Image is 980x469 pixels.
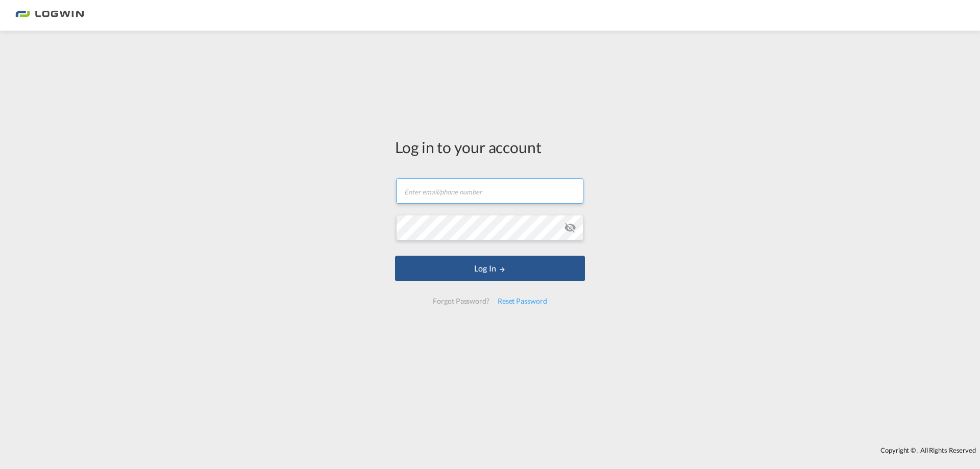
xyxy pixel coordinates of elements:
input: Enter email/phone number [396,178,583,204]
img: bc73a0e0d8c111efacd525e4c8ad7d32.png [15,4,84,27]
div: Reset Password [494,292,551,310]
button: LOGIN [395,256,585,281]
div: Log in to your account [395,136,585,158]
div: Forgot Password? [429,292,493,310]
md-icon: icon-eye-off [564,221,576,234]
